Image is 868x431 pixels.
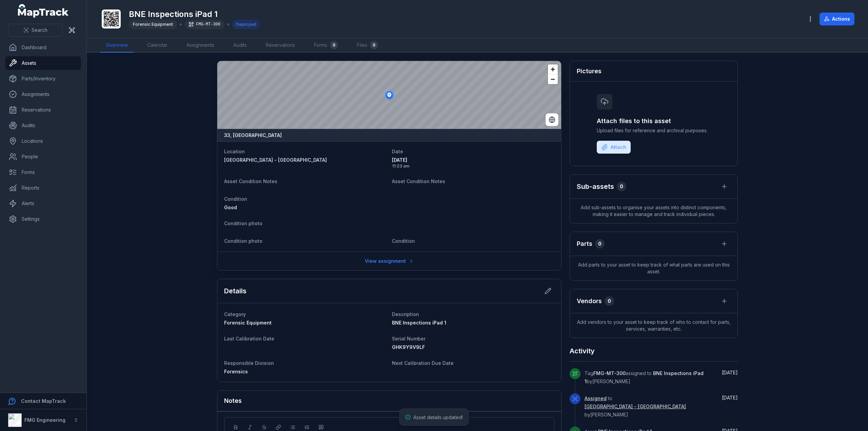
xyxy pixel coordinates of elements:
[5,119,81,132] a: Audits
[370,41,378,49] div: 0
[224,238,262,244] span: Condition photo
[5,72,81,85] a: Parts/Inventory
[605,296,614,306] div: 0
[392,157,554,169] time: 9/30/2025, 11:23:18 AM
[224,320,272,326] span: Forensic Equipment
[32,27,47,34] span: Search
[309,38,343,53] a: Forms0
[184,20,224,29] div: FMG-MT-300
[5,56,81,70] a: Assets
[5,150,81,163] a: People
[546,113,558,126] button: Switch to Satellite View
[392,336,426,341] span: Serial Number
[224,132,282,139] strong: 33, [GEOGRAPHIC_DATA]
[595,239,605,249] div: 0
[133,22,173,27] span: Forensic Equipment
[722,395,738,400] time: 9/30/2025, 11:23:18 AM
[5,181,81,195] a: Reports
[617,182,626,191] div: 0
[224,157,387,163] a: [GEOGRAPHIC_DATA] - [GEOGRAPHIC_DATA]
[392,157,554,163] span: [DATE]
[224,360,274,366] span: Responsible Division
[330,41,338,49] div: 0
[24,417,65,423] strong: FMG Engineering
[722,395,738,400] span: [DATE]
[392,149,403,154] span: Date
[577,182,614,191] h2: Sub-assets
[5,41,81,54] a: Dashboard
[570,313,737,338] span: Add vendors to your asset to keep track of who to contact for parts, services, warranties, etc.
[392,344,425,350] span: GHK9Y9V9LF
[224,336,274,341] span: Last Calibration Date
[820,13,854,25] button: Actions
[5,165,81,179] a: Forms
[5,212,81,226] a: Settings
[5,103,81,117] a: Reservations
[224,311,246,317] span: Category
[392,178,445,184] span: Asset Condition Notes
[392,163,554,169] span: 11:23 am
[5,197,81,210] a: Alerts
[5,87,81,101] a: Assignments
[100,38,134,53] a: Overview
[260,38,300,53] a: Reservations
[224,149,245,154] span: Location
[224,220,262,226] span: Condition photo
[228,38,252,53] a: Audits
[18,4,69,18] a: MapTrack
[224,369,248,374] span: Forensics
[585,395,686,417] span: to by [PERSON_NAME]
[392,311,419,317] span: Description
[570,199,737,223] span: Add sub-assets to organise your assets into distinct components, making it easier to manage and t...
[722,370,738,375] span: [DATE]
[392,320,446,326] span: BNE Inspections iPad 1
[413,414,463,420] span: Asset details updated!
[577,66,601,76] h3: Pictures
[577,239,592,249] h3: Parts
[585,395,607,402] a: Assigned
[5,134,81,148] a: Locations
[129,9,260,20] h1: BNE Inspections iPad 1
[360,255,418,268] a: View assignment
[597,141,631,154] button: Attach
[21,398,66,404] strong: Contact MapTrack
[548,74,558,84] button: Zoom out
[392,238,415,244] span: Condition
[722,370,738,375] time: 9/30/2025, 11:27:13 AM
[597,116,711,126] h3: Attach files to this asset
[224,196,247,202] span: Condition
[597,127,711,134] span: Upload files for reference and archival purposes.
[224,157,327,163] span: [GEOGRAPHIC_DATA] - [GEOGRAPHIC_DATA]
[224,204,237,210] span: Good
[570,346,595,356] h2: Activity
[593,370,626,376] span: FMG-MT-300
[181,38,220,53] a: Assignments
[232,20,260,29] div: Deployed
[224,286,246,296] h2: Details
[352,38,383,53] a: Files0
[392,360,454,366] span: Next Calibration Due Date
[570,256,737,280] span: Add parts to your asset to keep track of what parts are used on this asset.
[8,24,63,37] button: Search
[142,38,173,53] a: Calendar
[548,64,558,74] button: Zoom in
[217,61,561,129] canvas: Map
[585,403,686,410] a: [GEOGRAPHIC_DATA] - [GEOGRAPHIC_DATA]
[585,370,704,384] span: Tag assigned to by [PERSON_NAME]
[224,396,242,406] h3: Notes
[224,178,277,184] span: Asset Condition Notes
[577,296,602,306] h3: Vendors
